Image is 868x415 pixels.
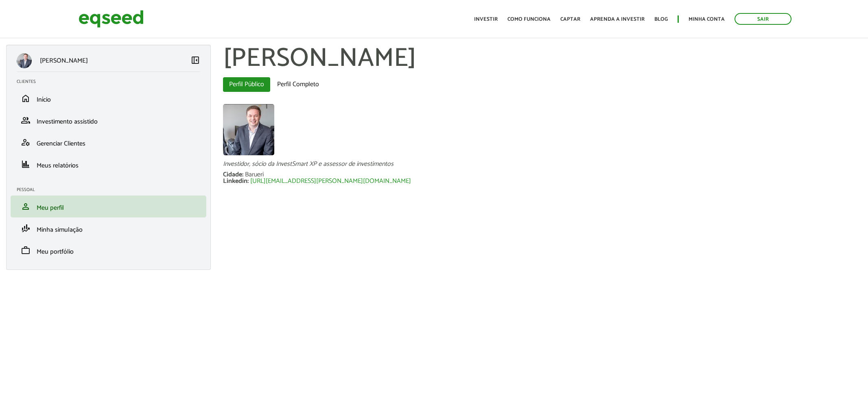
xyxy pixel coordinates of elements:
a: Captar [560,17,580,22]
li: Meus relatórios [11,153,206,175]
a: Perfil Público [223,77,270,92]
a: personMeu perfil [17,202,200,211]
span: person [21,202,31,211]
p: [PERSON_NAME] [40,57,88,65]
img: Foto de ABRAHAO DE GODOY [223,104,274,155]
h2: Pessoal [17,187,206,192]
span: finance [21,159,31,169]
a: workMeu portfólio [17,246,200,255]
a: [URL][EMAIL_ADDRESS][PERSON_NAME][DOMAIN_NAME] [250,178,411,185]
a: Blog [654,17,668,22]
a: Minha conta [689,17,725,22]
span: Meus relatórios [37,160,79,171]
a: Perfil Completo [271,77,325,92]
span: : [247,176,249,187]
span: Minha simulação [37,224,83,235]
span: manage_accounts [21,137,31,147]
h2: Clientes [17,79,206,84]
span: left_panel_close [190,55,200,65]
div: Barueri [245,172,264,178]
a: manage_accountsGerenciar Clientes [17,137,200,147]
a: Aprenda a investir [590,17,645,22]
div: Investidor, sócio da InvestSmart XP e assessor de investimentos [223,161,862,167]
a: Sair [735,13,791,25]
a: Ver perfil do usuário. [223,104,274,155]
a: Como funciona [507,17,551,22]
span: Meu perfil [37,202,64,213]
li: Minha simulação [11,217,206,239]
span: finance_mode [21,224,31,233]
li: Meu portfólio [11,239,206,261]
span: Início [37,94,51,105]
span: work [21,246,31,255]
span: Investimento assistido [37,116,98,127]
span: Gerenciar Clientes [37,138,85,149]
a: homeInício [17,93,200,103]
img: EqSeed [79,8,144,30]
a: Colapsar menu [190,55,200,67]
div: Cidade [223,172,245,178]
span: : [242,169,243,180]
li: Início [11,87,206,109]
span: Meu portfólio [37,246,74,257]
li: Investimento assistido [11,109,206,131]
a: groupInvestimento assistido [17,115,200,125]
li: Meu perfil [11,196,206,217]
a: financeMeus relatórios [17,159,200,169]
li: Gerenciar Clientes [11,131,206,153]
span: group [21,115,31,125]
h1: [PERSON_NAME] [223,45,862,73]
div: Linkedin [223,178,250,185]
span: home [21,93,31,103]
a: Investir [474,17,498,22]
a: finance_modeMinha simulação [17,224,200,233]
